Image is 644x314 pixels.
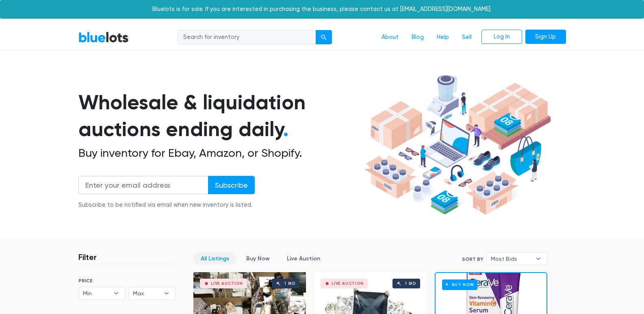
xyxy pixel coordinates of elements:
input: Search for inventory [178,30,316,45]
h2: Buy inventory for Ebay, Amazon, or Shopify. [78,146,361,160]
h1: Wholesale & liquidation auctions ending daily [78,89,361,143]
div: Live Auction [211,282,243,286]
a: Buy Now [239,252,277,265]
span: Min [83,287,110,299]
span: Most Bids [491,253,531,265]
h3: Filter [78,252,97,262]
b: ▾ [108,287,125,299]
input: Enter your email address [78,176,208,194]
div: 1 bid [405,282,416,286]
a: Blog [405,30,430,45]
input: Subscribe [208,176,255,194]
a: Help [430,30,455,45]
b: ▾ [530,253,547,265]
label: Sort By [462,256,483,263]
b: ▾ [158,287,175,299]
div: Subscribe to be notified via email when new inventory is listed. [78,201,255,210]
h6: PRICE [78,278,176,284]
a: Live Auction [280,252,327,265]
a: BlueLots [78,31,129,43]
img: hero-ee84e7d0318cb26816c560f6b4441b76977f77a177738b4e94f68c95b2b83dbb.png [361,71,554,219]
span: . [283,117,288,141]
a: About [375,30,405,45]
div: Live Auction [332,282,364,286]
h6: Buy Now [442,279,477,290]
span: Max [133,287,160,299]
a: Sell [455,30,478,45]
a: All Listings [194,252,236,265]
a: Sign Up [525,30,566,44]
div: 1 bid [284,282,295,286]
a: Log In [481,30,522,44]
